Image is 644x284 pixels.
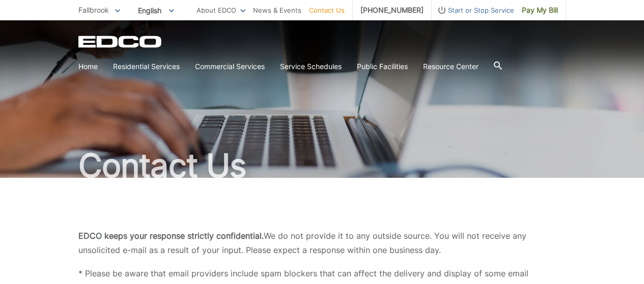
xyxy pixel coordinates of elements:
[113,61,180,72] a: Residential Services
[78,229,566,257] p: We do not provide it to any outside source. You will not receive any unsolicited e-mail as a resu...
[357,61,408,72] a: Public Facilities
[78,6,109,14] span: Fallbrook
[130,2,182,19] span: English
[78,231,264,241] b: EDCO keeps your response strictly confidential.
[253,5,301,16] a: News & Events
[197,5,245,16] a: About EDCO
[195,61,265,72] a: Commercial Services
[78,36,163,48] a: EDCD logo. Return to the homepage.
[423,61,479,72] a: Resource Center
[280,61,342,72] a: Service Schedules
[78,61,98,72] a: Home
[309,5,345,16] a: Contact Us
[522,5,558,16] span: Pay My Bill
[78,149,566,182] h1: Contact Us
